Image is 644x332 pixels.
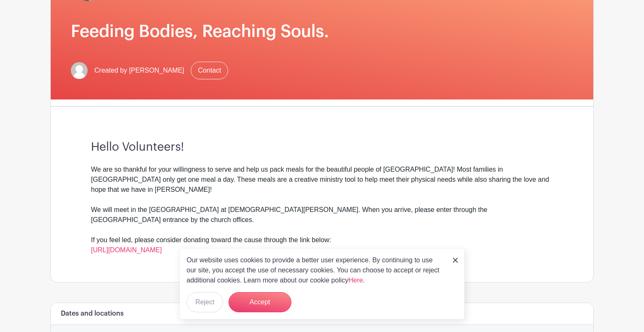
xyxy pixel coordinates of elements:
img: default-ce2991bfa6775e67f084385cd625a349d9dcbb7a52a09fb2fda1e96e2d18dcdb.png [71,62,88,79]
img: close_button-5f87c8562297e5c2d7936805f587ecaba9071eb48480494691a3f1689db116b3.svg [453,258,458,263]
a: Contact [191,62,228,79]
a: [URL][DOMAIN_NAME] [91,246,162,254]
span: Created by [PERSON_NAME] [94,65,184,76]
div: We are so thankful for your willingness to serve and help us pack meals for the beautiful people ... [91,165,553,255]
button: Reject [187,292,223,312]
button: Accept [229,292,291,312]
p: Our website uses cookies to provide a better user experience. By continuing to use our site, you ... [187,255,444,285]
a: Here [348,277,363,284]
h3: Hello Volunteers! [91,140,553,154]
h6: Dates and locations [61,310,124,318]
h1: Feeding Bodies, Reaching Souls. [71,21,573,42]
